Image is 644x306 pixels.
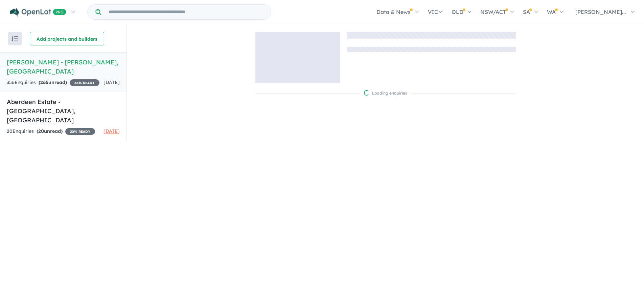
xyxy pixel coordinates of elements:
button: Add projects and builders [30,32,104,45]
strong: ( unread) [37,128,63,134]
span: 35 % READY [70,79,99,86]
span: 265 [40,79,48,85]
span: 20 % READY [65,128,95,135]
h5: Aberdeen Estate - [GEOGRAPHIC_DATA] , [GEOGRAPHIC_DATA] [7,97,120,125]
img: sort.svg [11,36,18,41]
img: Openlot PRO Logo White [10,8,66,17]
input: Try estate name, suburb, builder or developer [102,5,270,19]
span: [PERSON_NAME]... [575,8,626,15]
h5: [PERSON_NAME] - [PERSON_NAME] , [GEOGRAPHIC_DATA] [7,58,120,76]
div: 20 Enquir ies [7,127,95,136]
span: [DATE] [103,79,120,85]
div: 356 Enquir ies [7,79,99,87]
div: Loading enquiries [364,90,407,97]
span: [DATE] [103,128,120,134]
strong: ( unread) [39,79,67,85]
span: 20 [38,128,44,134]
